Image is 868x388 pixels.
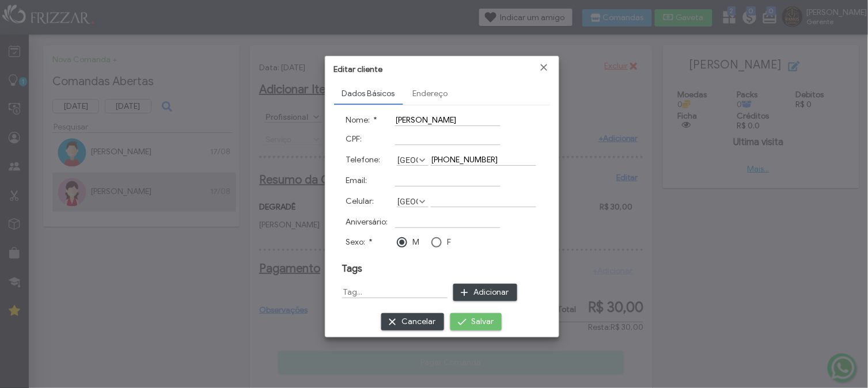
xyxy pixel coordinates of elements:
label: Email: [346,176,367,185]
label: Aniversário: [346,217,388,227]
span: Adicionar [474,284,509,301]
label: F [448,237,452,247]
button: Adicionar [453,284,517,301]
input: Tag... [342,286,448,298]
a: Endereço [404,84,456,104]
label: M [413,237,420,247]
label: [GEOGRAPHIC_DATA] [397,196,418,207]
span: Editar cliente [334,64,383,74]
a: Fechar [539,62,550,73]
label: Nome: [346,115,378,125]
label: CPF: [346,134,362,144]
label: Telefone: [346,155,381,165]
span: Cancelar [402,313,436,330]
label: Celular: [346,196,374,206]
label: [GEOGRAPHIC_DATA] [397,154,418,165]
h3: Tags [342,263,542,275]
label: Sexo: [346,237,373,247]
a: Dados Básicos [334,84,403,104]
button: Cancelar [381,313,444,330]
span: Salvar [471,313,494,330]
button: Salvar [450,313,502,330]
